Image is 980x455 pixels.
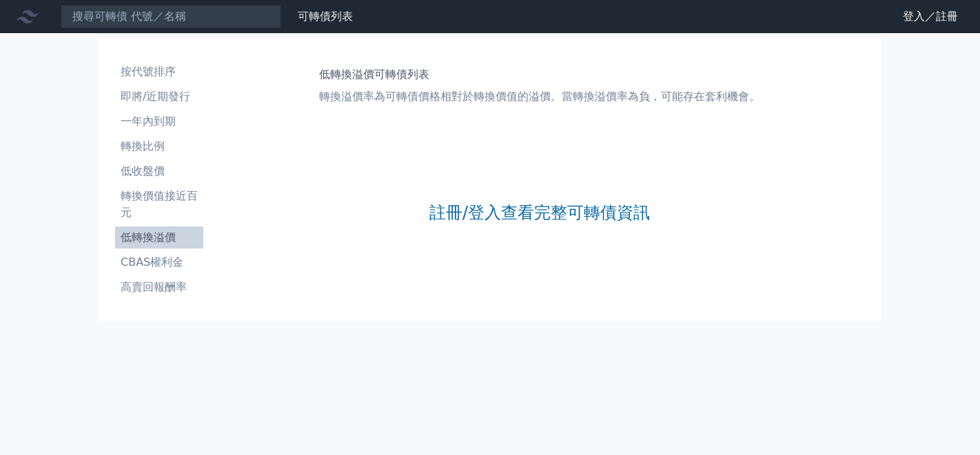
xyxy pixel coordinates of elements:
[115,226,203,249] a: 低轉換溢價
[115,110,203,133] a: 一年內到期
[115,138,203,155] li: 轉換比例
[61,5,281,28] input: 搜尋可轉債 代號／名稱
[115,188,203,221] li: 轉換價值接近百元
[115,88,203,105] li: 即將/近期發行
[115,276,203,298] a: 高賣回報酬率
[115,229,203,246] li: 低轉換溢價
[115,279,203,296] li: 高賣回報酬率
[115,254,203,271] li: CBAS權利金
[115,163,203,180] li: 低收盤價
[115,113,203,130] li: 一年內到期
[115,251,203,273] a: CBAS權利金
[319,88,760,105] p: 轉換溢價率為可轉債價格相對於轉換價值的溢價。當轉換溢價率為負，可能存在套利機會。
[115,86,203,108] a: 即將/近期發行
[115,160,203,182] a: 低收盤價
[115,61,203,83] a: 按代號排序
[429,202,650,224] a: 註冊/登入查看完整可轉債資訊
[298,10,353,23] a: 可轉債列表
[892,6,969,28] a: 登入／註冊
[115,135,203,157] a: 轉換比例
[115,64,203,80] li: 按代號排序
[319,66,760,83] h1: 低轉換溢價可轉債列表
[115,185,203,224] a: 轉換價值接近百元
